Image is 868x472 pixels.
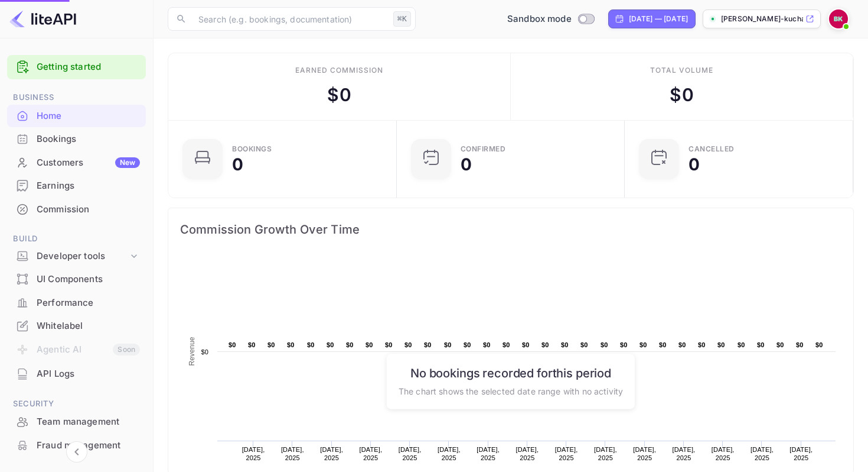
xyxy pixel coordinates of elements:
div: Team management [7,410,146,434]
a: Earnings [7,174,146,196]
text: $0 [424,341,432,348]
div: UI Components [37,273,140,286]
text: $0 [639,341,647,348]
text: $0 [327,341,334,348]
text: $0 [678,341,686,348]
div: New [115,157,140,168]
div: Commission [37,203,140,216]
text: $0 [796,341,804,348]
div: Confirmed [461,146,506,153]
text: [DATE], 2025 [594,446,617,461]
img: LiteAPI logo [9,9,76,28]
div: Bookings [37,132,140,146]
div: Total volume [650,65,713,76]
a: CustomersNew [7,151,146,173]
span: Business [7,91,146,104]
span: Security [7,397,146,410]
text: $0 [541,341,549,348]
div: API Logs [37,367,140,381]
div: Click to change the date range period [608,9,696,28]
text: $0 [483,341,491,348]
div: Fraud management [37,439,140,452]
a: Team management [7,410,146,432]
div: $ 0 [327,82,351,108]
div: Bookings [7,128,146,151]
text: [DATE], 2025 [712,446,735,461]
h6: No bookings recorded for this period [399,366,623,380]
div: CustomersNew [7,151,146,174]
text: $0 [201,348,208,355]
text: $0 [620,341,628,348]
span: Commission Growth Over Time [180,220,841,239]
div: Performance [37,296,140,310]
div: Getting started [7,55,146,79]
text: [DATE], 2025 [750,446,774,461]
div: Earned commission [295,65,383,76]
text: [DATE], 2025 [242,446,265,461]
input: Search (e.g. bookings, documentation) [191,7,389,31]
text: $0 [757,341,765,348]
img: Barakat Kuchai [829,9,848,28]
text: [DATE], 2025 [673,446,696,461]
text: $0 [776,341,784,348]
text: $0 [717,341,725,348]
div: 0 [461,156,472,173]
span: Build [7,232,146,245]
text: $0 [464,341,471,348]
text: $0 [815,341,823,348]
text: $0 [580,341,588,348]
div: 0 [232,156,243,173]
div: ⌘K [393,11,411,27]
a: Whitelabel [7,315,146,337]
text: [DATE], 2025 [789,446,812,461]
div: CANCELLED [688,146,735,153]
text: $0 [444,341,452,348]
a: Bookings [7,128,146,150]
p: The chart shows the selected date range with no activity [399,384,623,397]
div: $ 0 [670,82,693,108]
text: [DATE], 2025 [281,446,304,461]
text: $0 [522,341,530,348]
div: Commission [7,198,146,221]
text: [DATE], 2025 [516,446,539,461]
text: $0 [307,341,315,348]
text: $0 [267,341,275,348]
div: Earnings [7,174,146,198]
a: Fraud management [7,434,146,456]
div: 0 [688,156,700,173]
text: $0 [698,341,706,348]
div: API Logs [7,363,146,386]
text: Revenue [188,337,196,366]
div: Developer tools [7,246,146,267]
text: $0 [287,341,295,348]
p: [PERSON_NAME]-kuchai-qtypk.n... [721,14,803,24]
div: Bookings [232,146,272,153]
text: [DATE], 2025 [477,446,500,461]
text: [DATE], 2025 [438,446,461,461]
a: Home [7,105,146,127]
div: Team management [37,415,140,429]
text: $0 [601,341,608,348]
div: Home [37,109,140,123]
div: Earnings [37,179,140,193]
div: Developer tools [37,250,128,263]
text: [DATE], 2025 [555,446,578,461]
text: $0 [346,341,354,348]
span: Sandbox mode [507,12,572,26]
text: $0 [404,341,412,348]
div: Customers [37,156,140,170]
text: $0 [248,341,256,348]
div: UI Components [7,268,146,291]
div: [DATE] — [DATE] [629,14,688,24]
text: $0 [738,341,745,348]
a: UI Components [7,268,146,290]
a: API Logs [7,363,146,384]
div: Whitelabel [7,315,146,338]
text: $0 [659,341,667,348]
text: [DATE], 2025 [320,446,343,461]
text: [DATE], 2025 [399,446,422,461]
a: Commission [7,198,146,220]
text: $0 [366,341,373,348]
text: [DATE], 2025 [633,446,656,461]
div: Fraud management [7,434,146,457]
